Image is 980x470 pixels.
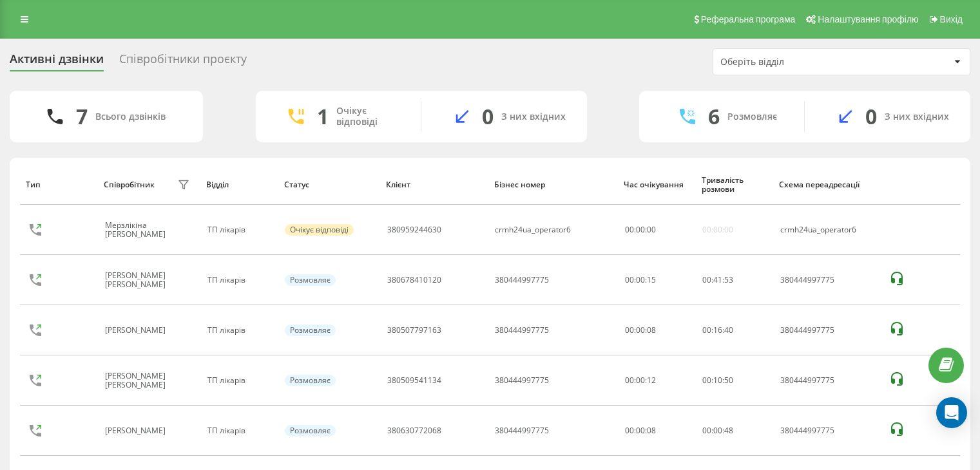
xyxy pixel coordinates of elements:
[647,224,656,235] span: 00
[713,375,722,386] span: 10
[207,426,271,435] div: ТП лікарів
[625,224,634,235] span: 00
[713,324,722,335] span: 16
[702,176,767,194] div: Тривалість розмови
[206,180,272,189] div: Відділ
[702,324,711,335] span: 00
[104,180,155,189] div: Співробітник
[495,225,571,234] div: crmh24ua_operator6
[702,225,733,234] div: 00:00:00
[285,425,336,437] div: Розмовляє
[780,376,875,385] div: 380444997775
[625,326,689,335] div: 00:00:08
[701,14,796,24] span: Реферальна програма
[207,326,271,335] div: ТП лікарів
[708,104,720,129] div: 6
[818,14,918,24] span: Налаштування профілю
[482,104,494,129] div: 0
[494,180,612,189] div: Бізнес номер
[624,180,689,189] div: Час очікування
[119,52,247,72] div: Співробітники проєкту
[76,104,88,129] div: 7
[702,426,733,435] div: : :
[105,271,175,290] div: [PERSON_NAME] [PERSON_NAME]
[207,376,271,385] div: ТП лікарів
[317,104,329,129] div: 1
[636,224,645,235] span: 00
[10,52,104,72] div: Активні дзвінки
[387,326,441,335] div: 380507797163
[495,426,549,435] div: 380444997775
[724,324,733,335] span: 40
[26,180,91,189] div: Тип
[727,111,777,122] div: Розмовляє
[495,376,549,385] div: 380444997775
[207,225,271,234] div: ТП лікарів
[713,425,722,436] span: 00
[387,426,441,435] div: 380630772068
[702,376,733,385] div: : :
[501,111,566,122] div: З них вхідних
[724,425,733,436] span: 48
[336,106,401,127] div: Очікує відповіді
[625,376,689,385] div: 00:00:12
[625,426,689,435] div: 00:00:08
[387,376,441,385] div: 380509541134
[780,426,875,435] div: 380444997775
[105,221,175,240] div: Мерзлікіна [PERSON_NAME]
[495,326,549,335] div: 380444997775
[779,180,876,189] div: Схема переадресації
[780,225,875,234] div: crmh24ua_operator6
[865,104,877,129] div: 0
[284,180,374,189] div: Статус
[625,276,689,285] div: 00:00:15
[780,276,875,285] div: 380444997775
[702,375,711,386] span: 00
[387,225,441,234] div: 380959244630
[285,274,336,286] div: Розмовляє
[885,111,949,122] div: З них вхідних
[207,276,271,285] div: ТП лікарів
[285,224,354,236] div: Очікує відповіді
[495,276,549,285] div: 380444997775
[702,326,733,335] div: : :
[387,276,441,285] div: 380678410120
[720,57,874,68] div: Оберіть відділ
[625,225,656,234] div: : :
[702,274,711,285] span: 00
[936,397,967,428] div: Open Intercom Messenger
[105,326,169,335] div: [PERSON_NAME]
[105,371,175,390] div: [PERSON_NAME] [PERSON_NAME]
[95,111,166,122] div: Всього дзвінків
[780,326,875,335] div: 380444997775
[702,425,711,436] span: 00
[702,276,733,285] div: : :
[285,324,336,336] div: Розмовляє
[386,180,482,189] div: Клієнт
[713,274,722,285] span: 41
[940,14,963,24] span: Вихід
[105,426,169,435] div: [PERSON_NAME]
[724,375,733,386] span: 50
[724,274,733,285] span: 53
[285,375,336,386] div: Розмовляє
